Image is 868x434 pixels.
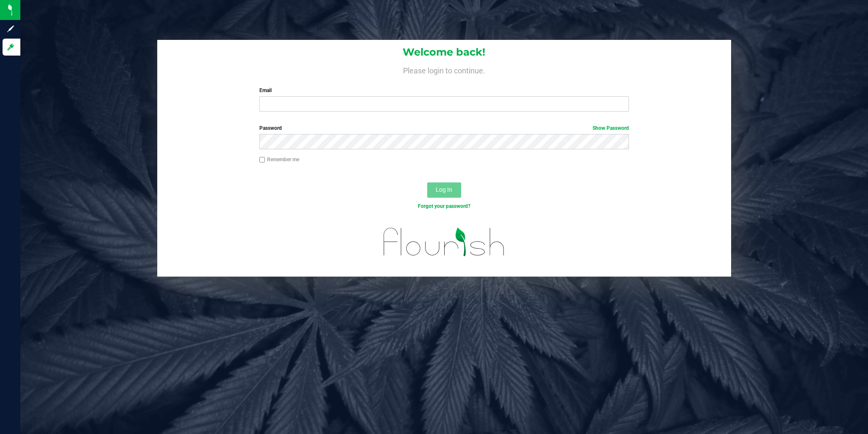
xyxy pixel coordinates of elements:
[593,125,629,131] a: Show Password
[259,87,629,94] label: Email
[157,47,731,58] h1: Welcome back!
[418,203,470,209] a: Forgot your password?
[6,43,15,51] inline-svg: Log in
[436,186,452,193] span: Log In
[6,25,15,33] inline-svg: Sign up
[259,156,299,163] label: Remember me
[157,64,731,75] h4: Please login to continue.
[259,157,265,163] input: Remember me
[373,219,516,265] img: flourish_logo.svg
[259,125,282,131] span: Password
[427,182,461,198] button: Log In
